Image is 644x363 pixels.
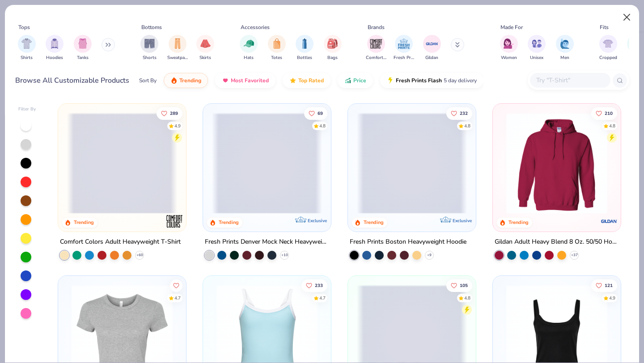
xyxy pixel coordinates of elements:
img: Gildan Image [425,37,439,51]
div: filter for Bottles [296,35,314,61]
span: + 37 [571,253,577,258]
button: filter button [296,35,314,61]
span: Trending [179,77,201,84]
div: 4.9 [609,295,615,301]
img: Fresh Prints Image [397,37,411,51]
button: filter button [599,35,617,61]
button: Like [157,107,183,119]
div: Tops [18,23,30,31]
img: Women Image [504,38,514,49]
img: TopRated.gif [289,77,297,84]
span: Sweatpants [167,55,188,61]
span: Fresh Prints [394,55,414,61]
img: Unisex Image [532,38,542,49]
div: Sort By [139,76,157,84]
div: Accessories [241,23,270,31]
button: Trending [164,73,208,88]
div: 4.8 [319,122,326,129]
button: filter button [366,35,386,61]
div: 4.7 [175,295,181,301]
div: 4.8 [464,295,470,301]
span: 210 [605,111,613,115]
button: filter button [46,35,64,61]
img: most_fav.gif [222,77,229,84]
span: Tanks [77,55,89,61]
img: Comfort Colors Image [369,37,383,51]
button: Like [591,107,617,119]
button: filter button [140,35,158,61]
button: filter button [324,35,342,61]
div: Bottoms [141,23,162,31]
img: Shorts Image [144,38,155,49]
div: filter for Fresh Prints [394,35,414,61]
img: Cropped Image [603,38,613,49]
button: Like [301,279,327,291]
span: Totes [271,55,282,61]
span: Shirts [21,55,33,61]
div: filter for Cropped [599,35,617,61]
img: 01756b78-01f6-4cc6-8d8a-3c30c1a0c8ac [502,113,612,214]
img: trending.gif [170,77,178,84]
span: 121 [605,283,613,287]
div: filter for Gildan [423,35,441,61]
div: Gildan Adult Heavy Blend 8 Oz. 50/50 Hooded Sweatshirt [495,236,619,248]
div: Fresh Prints Denver Mock Neck Heavyweight Sweatshirt [205,236,329,248]
img: Sweatpants Image [173,38,182,49]
div: Filter By [18,106,36,113]
div: Made For [500,23,523,31]
button: filter button [423,35,441,61]
span: Exclusive [453,218,472,224]
button: filter button [196,35,214,61]
div: filter for Hats [240,35,258,61]
button: Top Rated [283,73,330,88]
span: Exclusive [308,218,327,224]
span: Gildan [425,55,438,61]
div: filter for Women [500,35,518,61]
button: Price [338,73,373,88]
img: flash.gif [387,77,394,84]
button: filter button [500,35,518,61]
span: + 60 [136,253,143,258]
div: Comfort Colors Adult Heavyweight T-Shirt [60,236,181,248]
div: filter for Sweatpants [167,35,188,61]
img: Shirts Image [21,38,32,49]
div: filter for Shirts [18,35,36,61]
div: filter for Tanks [74,35,92,61]
div: filter for Shorts [140,35,158,61]
input: Try "T-Shirt" [535,75,604,85]
span: Women [501,55,517,61]
button: Most Favorited [215,73,275,88]
span: Unisex [530,55,543,61]
span: Top Rated [298,77,324,84]
span: 289 [170,111,178,115]
span: 232 [460,111,468,115]
span: Shorts [143,55,157,61]
div: Fresh Prints Boston Heavyweight Hoodie [350,236,466,248]
button: filter button [74,35,92,61]
button: Like [304,107,327,119]
img: Bottles Image [300,38,309,49]
img: Totes Image [272,38,282,49]
button: filter button [528,35,546,61]
img: Men Image [560,38,570,49]
button: Like [446,107,472,119]
span: Skirts [199,55,211,61]
span: Bottles [297,55,312,61]
div: filter for Men [556,35,574,61]
img: Hoodies Image [50,38,59,49]
span: Men [560,55,569,61]
img: Tanks Image [78,38,88,49]
button: filter button [556,35,574,61]
button: filter button [240,35,258,61]
div: filter for Bags [324,35,342,61]
img: Gildan logo [600,212,618,230]
div: filter for Hoodies [46,35,64,61]
img: Skirts Image [200,38,211,49]
div: Browse All Customizable Products [15,75,129,86]
span: Fresh Prints Flash [396,77,442,84]
div: filter for Unisex [528,35,546,61]
span: 5 day delivery [444,76,477,86]
button: filter button [268,35,286,61]
button: filter button [394,35,414,61]
div: 4.7 [319,295,326,301]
